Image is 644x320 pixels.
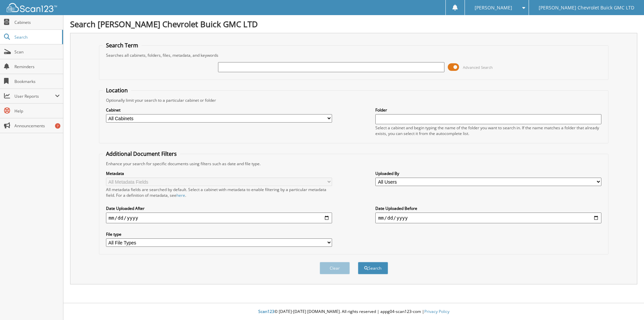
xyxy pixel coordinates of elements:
[14,93,55,99] span: User Reports
[103,161,605,167] div: Enhance your search for specific documents using filters such as date and file type.
[106,231,332,237] label: File type
[63,304,644,320] div: © [DATE]-[DATE] [DOMAIN_NAME]. All rights reserved | appg04-scan123-com |
[103,42,142,49] legend: Search Term
[463,65,493,70] span: Advanced Search
[14,19,60,25] span: Cabinets
[14,108,60,114] span: Help
[106,187,332,198] div: All metadata fields are searched by default. Select a cabinet with metadata to enable filtering b...
[103,97,605,103] div: Optionally limit your search to a particular cabinet or folder
[258,309,274,314] span: Scan123
[358,262,388,274] button: Search
[14,64,60,70] span: Reminders
[106,205,332,211] label: Date Uploaded After
[375,213,601,223] input: end
[7,3,57,12] img: scan123-logo-white.svg
[375,171,601,176] label: Uploaded By
[176,192,185,198] a: here
[375,107,601,113] label: Folder
[14,123,60,129] span: Announcements
[106,107,332,113] label: Cabinet
[14,49,60,55] span: Scan
[424,309,449,314] a: Privacy Policy
[14,79,60,84] span: Bookmarks
[106,213,332,223] input: start
[320,262,350,274] button: Clear
[475,6,512,10] span: [PERSON_NAME]
[375,125,601,136] div: Select a cabinet and begin typing the name of the folder you want to search in. If the name match...
[103,87,131,94] legend: Location
[103,52,605,58] div: Searches all cabinets, folders, files, metadata, and keywords
[539,6,634,10] span: [PERSON_NAME] Chevrolet Buick GMC LTD
[375,205,601,211] label: Date Uploaded Before
[14,34,59,40] span: Search
[70,18,637,30] h1: Search [PERSON_NAME] Chevrolet Buick GMC LTD
[106,171,332,176] label: Metadata
[103,150,180,157] legend: Additional Document Filters
[55,123,60,129] div: 7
